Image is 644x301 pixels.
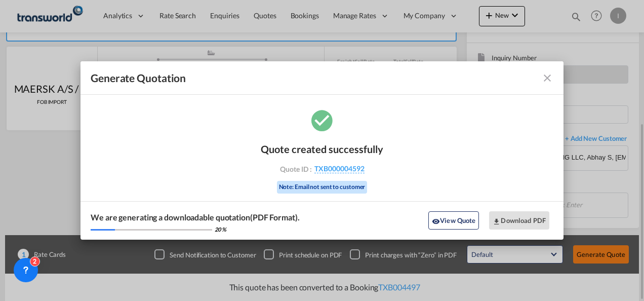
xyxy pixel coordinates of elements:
md-icon: icon-download [493,217,501,225]
span: Generate Quotation [91,71,186,85]
md-icon: icon-close fg-AAA8AD cursor m-0 [541,72,553,84]
button: icon-eyeView Quote [428,211,479,230]
div: We are generating a downloadable quotation(PDF Format). [91,212,300,223]
div: Quote ID : [263,164,381,173]
md-icon: icon-eye [432,217,440,225]
md-icon: icon-checkbox-marked-circle [309,107,335,133]
div: 20 % [215,225,226,233]
button: Download PDF [489,211,549,230]
div: Quote created successfully [261,143,383,155]
div: Note: Email not sent to customer [277,181,368,194]
md-dialog: Generate Quotation Quote ... [80,61,563,240]
span: TXB000004592 [314,164,365,173]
